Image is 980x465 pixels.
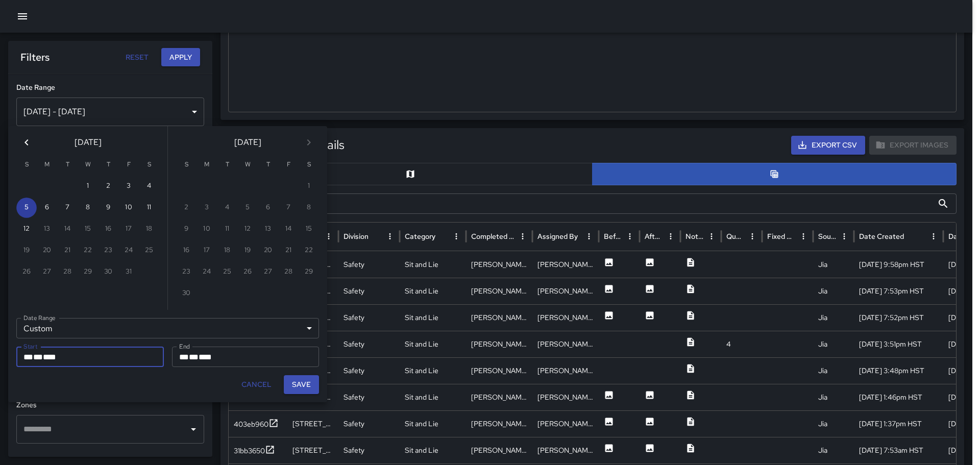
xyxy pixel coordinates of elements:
[118,198,139,218] button: 10
[16,219,37,239] button: 12
[234,135,261,150] span: [DATE]
[98,198,118,218] button: 9
[43,353,56,361] span: Year
[189,353,199,361] span: Day
[284,375,319,394] button: Save
[218,155,236,175] span: Tuesday
[58,155,77,175] span: Tuesday
[37,198,57,218] button: 6
[99,155,117,175] span: Thursday
[78,176,98,197] button: 1
[259,155,277,175] span: Thursday
[16,132,37,153] button: Previous month
[23,353,33,361] span: Month
[33,353,43,361] span: Day
[23,342,37,351] label: Start
[16,198,37,218] button: 5
[79,155,97,175] span: Wednesday
[140,155,158,175] span: Saturday
[78,198,98,218] button: 8
[198,155,216,175] span: Monday
[300,155,318,175] span: Saturday
[237,375,276,394] button: Cancel
[279,155,298,175] span: Friday
[57,198,78,218] button: 7
[75,135,102,150] span: [DATE]
[179,342,190,351] label: End
[118,176,139,197] button: 3
[199,353,212,361] span: Year
[98,176,118,197] button: 2
[119,155,138,175] span: Friday
[238,155,257,175] span: Wednesday
[17,155,36,175] span: Sunday
[23,313,56,322] label: Date Range
[139,198,159,218] button: 11
[177,155,195,175] span: Sunday
[179,353,189,361] span: Month
[38,155,56,175] span: Monday
[139,176,159,197] button: 4
[16,318,319,338] div: Custom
